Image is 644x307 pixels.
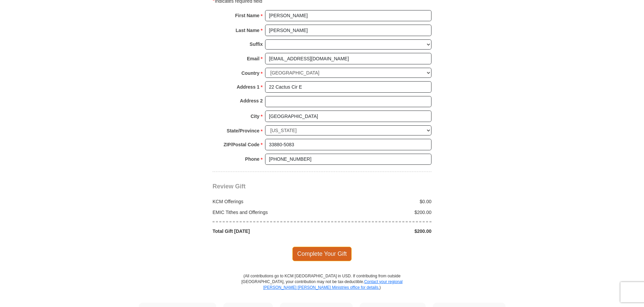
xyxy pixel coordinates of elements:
div: $200.00 [322,209,435,216]
div: KCM Offerings [209,198,322,205]
strong: Phone [245,154,260,164]
strong: ZIP/Postal Code [224,140,260,149]
div: $200.00 [322,228,435,235]
span: Review Gift [213,183,246,190]
strong: Address 2 [240,96,263,105]
strong: State/Province [227,126,259,135]
p: (All contributions go to KCM [GEOGRAPHIC_DATA] in USD. If contributing from outside [GEOGRAPHIC_D... [241,273,403,303]
span: Complete Your Gift [292,247,352,261]
div: $0.00 [322,198,435,205]
strong: First Name [235,11,259,20]
div: Total Gift [DATE] [209,228,322,235]
strong: Country [241,68,260,78]
strong: Last Name [236,26,260,35]
strong: Email [247,54,259,63]
strong: Address 1 [237,82,260,92]
div: EMIC Tithes and Offerings [209,209,322,216]
strong: Suffix [250,39,263,49]
a: Contact your regional [PERSON_NAME] [PERSON_NAME] Ministries office for details. [263,279,402,290]
strong: City [251,112,259,121]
